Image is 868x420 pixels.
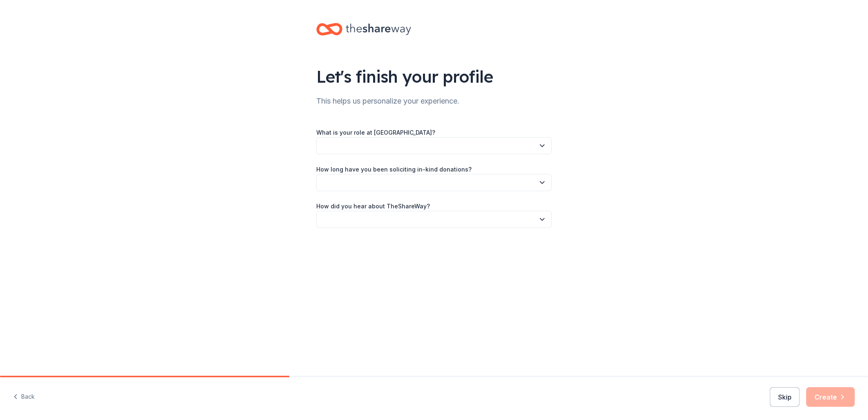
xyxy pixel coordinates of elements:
[770,387,800,407] button: Skip
[13,388,35,406] button: Back
[316,95,552,108] div: This helps us personalize your experience.
[316,202,430,210] label: How did you hear about TheShareWay?
[316,129,435,137] label: What is your role at [GEOGRAPHIC_DATA]?
[316,65,552,88] div: Let's finish your profile
[316,165,472,174] label: How long have you been soliciting in-kind donations?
